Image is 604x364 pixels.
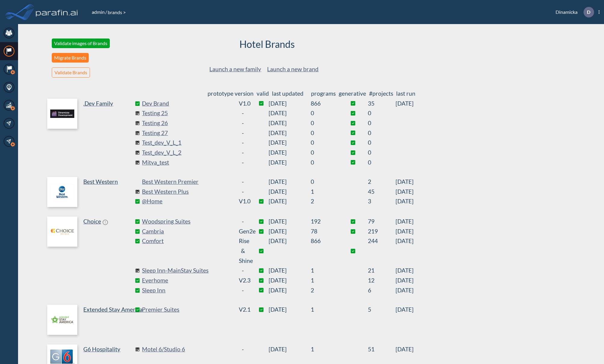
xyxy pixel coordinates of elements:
[142,138,232,148] a: Test_dev_V_L_1
[239,236,247,266] div: Rise & Shine
[368,227,396,236] sapn: 219
[269,187,311,197] span: [DATE]
[142,285,232,295] a: Sleep Inn
[47,217,137,295] a: Choice!
[135,160,140,165] img: comingSoon
[239,344,247,354] div: -
[239,196,247,206] div: v1.0
[135,268,140,273] img: comingSoon
[368,305,396,315] sapn: 5
[269,276,311,285] span: [DATE]
[272,90,304,97] span: last updated
[239,99,247,109] div: v1.0
[368,344,396,354] sapn: 51
[311,217,338,227] sapn: 192
[311,196,338,206] sapn: 2
[269,128,311,138] span: [DATE]
[269,108,311,118] span: [DATE]
[142,344,232,354] a: Motel 6/Studio 6
[239,187,247,197] div: -
[269,217,311,227] span: [DATE]
[396,285,414,295] span: [DATE]
[269,236,311,266] span: [DATE]
[135,140,140,145] img: comingSoon
[107,9,126,15] span: brands >
[547,7,599,17] div: Dinamicka
[103,220,108,225] span: !
[239,217,247,227] div: -
[142,196,232,206] a: @Home
[396,227,414,236] span: [DATE]
[239,305,247,315] div: v2.1
[368,128,396,138] sapn: 0
[52,53,89,63] button: Migrate Brands
[52,67,90,78] button: Validate Brands
[311,285,338,295] sapn: 2
[142,276,232,285] a: Everhome
[311,344,338,354] sapn: 1
[396,177,414,187] span: [DATE]
[142,217,232,227] a: Woodspring Suites
[208,90,254,97] span: prototype version
[396,344,414,354] span: [DATE]
[83,305,143,315] p: Extended Stay America
[142,118,232,128] a: Testing 26
[269,305,311,315] span: [DATE]
[47,177,77,207] img: logo
[311,148,338,158] sapn: 0
[311,99,338,109] sapn: 866
[142,108,232,118] a: Testing 25
[142,305,232,315] a: Premier Suites
[311,305,338,315] sapn: 1
[396,90,415,97] span: last run
[368,99,396,109] sapn: 35
[396,236,414,266] span: [DATE]
[311,276,338,285] sapn: 1
[47,305,137,335] a: Extended Stay America
[368,266,396,276] sapn: 21
[368,158,396,168] sapn: 0
[142,148,232,158] a: Test_dev_V_L_2
[269,266,311,276] span: [DATE]
[142,158,232,168] a: Mitya_test
[368,138,396,148] sapn: 0
[396,266,414,276] span: [DATE]
[311,128,338,138] sapn: 0
[47,177,137,207] a: Best Western
[239,118,247,128] div: -
[239,148,247,158] div: -
[267,66,319,72] a: Launch a new brand
[47,99,77,129] img: logo
[142,99,232,109] a: Dev Brand
[311,266,338,276] sapn: 1
[269,158,311,168] span: [DATE]
[396,305,414,315] span: [DATE]
[269,344,311,354] span: [DATE]
[83,99,113,109] p: .Dev Family
[311,90,336,97] span: programs
[396,276,414,285] span: [DATE]
[396,217,414,227] span: [DATE]
[368,217,396,227] sapn: 79
[209,66,261,72] a: Launch a new family
[83,177,118,187] p: Best Western
[311,177,338,187] sapn: 0
[239,158,247,168] div: -
[47,99,137,167] a: .Dev Family
[135,121,140,125] img: comingSoon
[311,187,338,197] sapn: 1
[142,128,232,138] a: Testing 27
[368,196,396,206] sapn: 3
[135,347,140,352] img: comingSoon
[52,39,110,48] button: Validate images of Brands
[587,9,590,15] p: D
[368,276,396,285] sapn: 12
[142,187,232,197] a: Best Western Plus
[135,131,140,135] img: comingSoon
[368,148,396,158] sapn: 0
[239,227,247,236] div: Gen2e
[396,187,414,197] span: [DATE]
[239,266,247,276] div: -
[35,6,79,18] img: logo
[257,90,269,97] span: valid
